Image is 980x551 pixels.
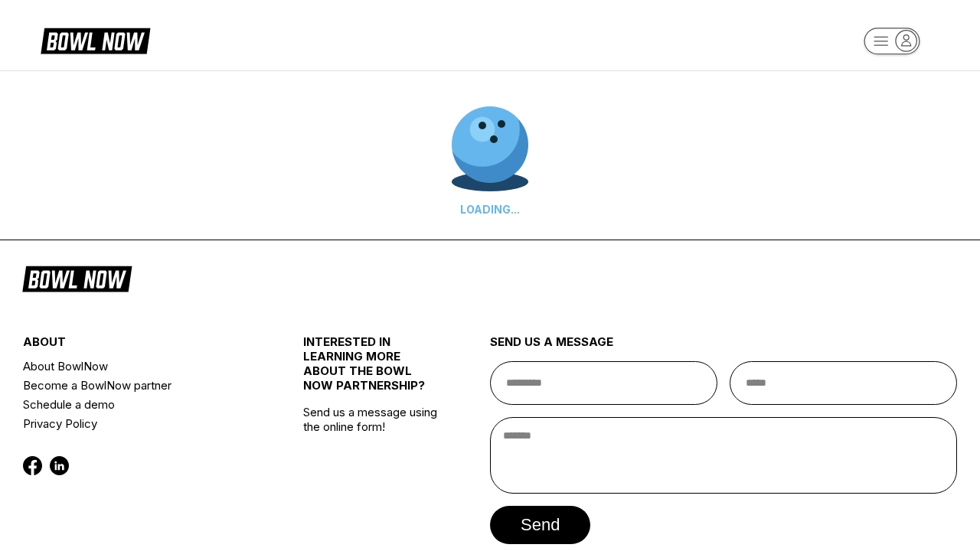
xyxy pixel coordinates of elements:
[452,203,528,216] div: LOADING...
[23,414,256,433] a: Privacy Policy
[23,334,256,357] div: about
[490,334,957,361] div: send us a message
[23,357,256,376] a: About BowlNow
[23,376,256,395] a: Become a BowlNow partner
[303,334,443,405] div: INTERESTED IN LEARNING MORE ABOUT THE BOWL NOW PARTNERSHIP?
[23,395,256,414] a: Schedule a demo
[490,506,590,544] button: send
